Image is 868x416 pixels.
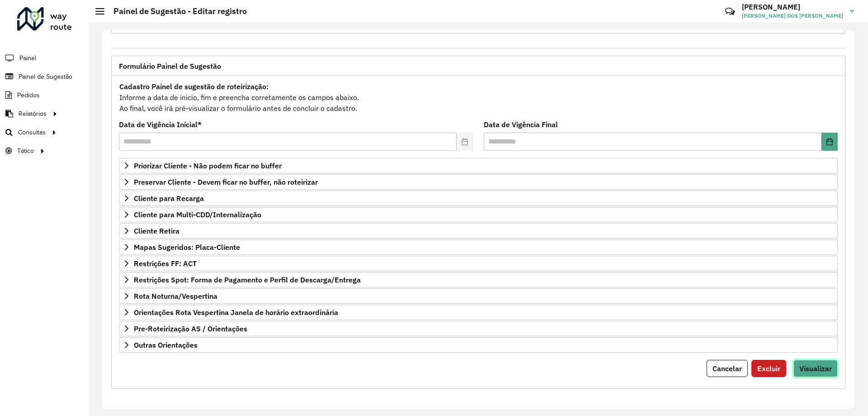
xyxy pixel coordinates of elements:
[799,364,832,373] span: Visualizar
[119,82,269,91] strong: Cadastro Painel de sugestão de roteirização:
[19,53,36,63] span: Painel
[19,72,72,81] span: Painel de Sugestão
[18,128,46,137] span: Consultas
[751,360,786,377] button: Excluir
[119,191,838,206] a: Cliente para Recarga
[134,309,338,316] span: Orientações Rota Vespertina Janela de horário extraordinária
[119,62,221,70] span: Formulário Painel de Sugestão
[119,174,838,190] a: Preservar Cliente - Devem ficar no buffer, não roteirizar
[742,12,843,20] span: [PERSON_NAME] DOS [PERSON_NAME]
[134,227,179,234] span: Cliente Retira
[119,256,838,271] a: Restrições FF: ACT
[119,272,838,287] a: Restrições Spot: Forma de Pagamento e Perfil de Descarga/Entrega
[119,223,838,239] a: Cliente Retira
[821,133,838,151] button: Choose Date
[119,321,838,336] a: Pre-Roteirização AS / Orientações
[134,195,204,202] span: Cliente para Recarga
[119,81,838,114] div: Informe a data de inicio, fim e preencha corretamente os campos abaixo. Ao final, você irá pré-vi...
[712,364,742,373] span: Cancelar
[17,91,40,100] span: Pedidos
[134,211,261,218] span: Cliente para Multi-CDD/Internalização
[119,305,838,320] a: Orientações Rota Vespertina Janela de horário extraordinária
[134,244,240,251] span: Mapas Sugeridos: Placa-Cliente
[134,325,247,332] span: Pre-Roteirização AS / Orientações
[119,239,838,255] a: Mapas Sugeridos: Placa-Cliente
[793,360,838,377] button: Visualizar
[119,158,838,173] a: Priorizar Cliente - Não podem ficar no buffer
[134,341,198,349] span: Outras Orientações
[104,6,247,16] h2: Painel de Sugestão - Editar registro
[119,337,838,353] a: Outras Orientações
[134,178,318,186] span: Preservar Cliente - Devem ficar no buffer, não roteirizar
[119,119,202,130] label: Data de Vigência Inicial
[484,119,558,130] label: Data de Vigência Final
[134,162,282,169] span: Priorizar Cliente - Não podem ficar no buffer
[742,3,843,11] h3: [PERSON_NAME]
[720,2,740,21] a: Contato Rápido
[707,360,748,377] button: Cancelar
[119,288,838,304] a: Rota Noturna/Vespertina
[17,146,34,156] span: Tático
[134,260,197,267] span: Restrições FF: ACT
[757,364,780,373] span: Excluir
[119,207,838,222] a: Cliente para Multi-CDD/Internalização
[134,292,217,300] span: Rota Noturna/Vespertina
[19,109,47,119] span: Relatórios
[134,276,361,283] span: Restrições Spot: Forma de Pagamento e Perfil de Descarga/Entrega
